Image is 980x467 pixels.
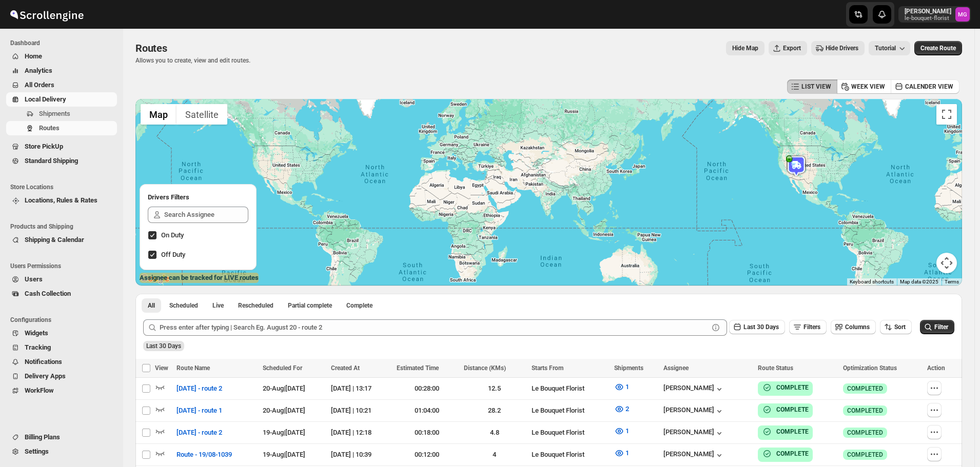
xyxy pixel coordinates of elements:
[663,384,724,394] button: [PERSON_NAME]
[161,251,185,258] span: Off Duty
[955,7,970,22] span: Melody Gluth
[625,449,629,457] span: 1
[847,451,883,459] span: COMPLETED
[608,401,635,417] button: 2
[914,41,962,55] button: Create Route
[25,81,54,89] span: All Orders
[10,39,118,47] span: Dashboard
[625,383,629,391] span: 1
[936,104,957,125] button: Toggle fullscreen view
[464,383,525,394] div: 12.5
[762,404,809,415] button: COMPLETE
[397,405,458,416] div: 01:04:00
[6,340,117,355] button: Tracking
[663,450,724,460] div: [PERSON_NAME]
[869,41,910,55] button: Tutorial
[6,326,117,340] button: Widgets
[905,83,953,91] span: CALENDER VIEW
[6,383,117,398] button: WorkFlow
[851,83,885,91] span: WEEK VIEW
[608,379,635,395] button: 1
[161,231,184,239] span: On Duty
[843,364,897,372] span: Optimization Status
[397,450,458,460] div: 00:12:00
[6,272,117,287] button: Users
[927,364,945,372] span: Action
[331,405,390,416] div: [DATE] | 10:21
[6,233,117,247] button: Shipping & Calendar
[140,273,259,283] label: Assignee can be tracked for LIVE routes
[776,428,809,435] b: COMPLETE
[464,364,506,372] span: Distance (KMs)
[776,450,809,457] b: COMPLETE
[776,406,809,413] b: COMPLETE
[811,41,865,55] button: Hide Drivers
[801,83,831,91] span: LIST VIEW
[6,369,117,383] button: Delivery Apps
[464,450,525,460] div: 4
[6,444,117,459] button: Settings
[148,301,155,310] span: All
[6,355,117,369] button: Notifications
[6,193,117,208] button: Locations, Rules & Rates
[10,183,118,191] span: Store Locations
[25,95,66,103] span: Local Delivery
[663,406,724,416] button: [PERSON_NAME]
[10,316,118,324] span: Configurations
[898,6,971,23] button: User menu
[789,320,827,334] button: Filters
[663,428,724,438] div: [PERSON_NAME]
[160,319,709,336] input: Press enter after typing | Search Eg. August 20 - route 2
[532,364,563,372] span: Starts From
[850,278,894,286] button: Keyboard shortcuts
[826,44,858,52] span: Hide Drivers
[905,15,951,22] p: le-bouquet-florist
[6,78,117,92] button: All Orders
[532,428,608,438] div: Le Bouquet Florist
[170,446,238,463] button: Route - 19/08-1039
[758,364,793,372] span: Route Status
[212,301,224,310] span: Live
[732,44,758,52] span: Hide Map
[847,429,883,437] span: COMPLETED
[894,323,906,331] span: Sort
[177,405,222,416] span: [DATE] - route 1
[762,427,809,437] button: COMPLETE
[6,121,117,135] button: Routes
[608,445,635,461] button: 1
[397,383,458,394] div: 00:28:00
[25,143,63,150] span: Store PickUp
[875,45,896,52] span: Tutorial
[25,343,51,351] span: Tracking
[945,279,959,285] a: Terms (opens in new tab)
[141,104,177,125] button: Show street map
[532,405,608,416] div: Le Bouquet Florist
[39,110,70,117] span: Shipments
[148,192,248,202] h2: Drivers Filters
[25,448,49,455] span: Settings
[614,364,643,372] span: Shipments
[177,383,222,394] span: [DATE] - route 2
[170,424,228,441] button: [DATE] - route 2
[177,450,232,460] span: Route - 19/08-1039
[39,124,60,132] span: Routes
[177,364,210,372] span: Route Name
[532,383,608,394] div: Le Bouquet Florist
[532,450,608,460] div: Le Bouquet Florist
[776,384,809,391] b: COMPLETE
[837,79,891,94] button: WEEK VIEW
[920,320,954,334] button: Filter
[263,407,305,414] span: 20-Aug | [DATE]
[6,64,117,78] button: Analytics
[891,79,959,94] button: CALENDER VIEW
[170,402,228,419] button: [DATE] - route 1
[331,428,390,438] div: [DATE] | 12:18
[155,364,168,372] span: View
[625,405,629,413] span: 2
[25,275,43,283] span: Users
[25,329,48,337] span: Widgets
[803,323,820,331] span: Filters
[880,320,912,334] button: Sort
[25,387,54,394] span: WorkFlow
[8,2,85,27] img: ScrollEngine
